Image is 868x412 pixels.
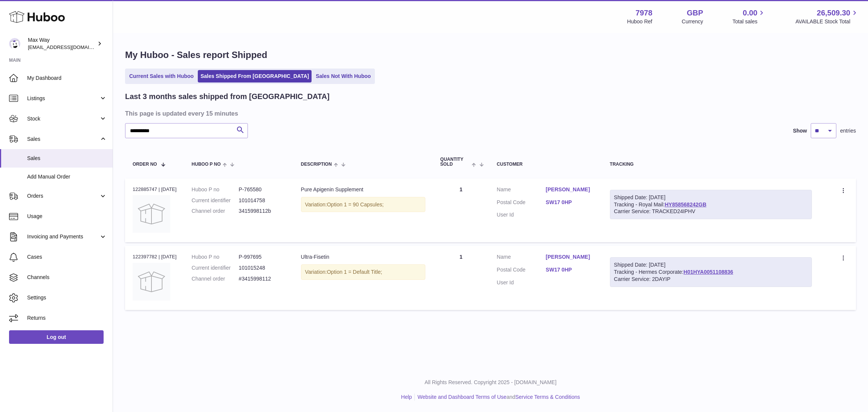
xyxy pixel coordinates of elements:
[433,179,489,242] td: 1
[683,269,733,275] a: H01HYA0051108836
[119,379,862,386] p: All Rights Reserved. Copyright 2025 - [DOMAIN_NAME]
[433,246,489,310] td: 1
[497,253,546,262] dt: Name
[133,253,177,260] div: 122397782 | [DATE]
[614,276,808,283] div: Carrier Service: 2DAYIP
[793,127,807,134] label: Show
[9,38,20,49] img: Max@LongevityBox.co.uk
[636,8,653,18] strong: 7978
[795,18,859,25] span: AVAILABLE Stock Total
[795,8,859,25] a: 26,509.30 AVAILABLE Stock Total
[192,253,239,261] dt: Huboo P no
[27,314,107,322] span: Returns
[127,70,196,82] a: Current Sales with Huboo
[840,127,856,134] span: entries
[192,275,239,282] dt: Channel order
[327,201,384,208] span: Option 1 = 90 Capsules;
[192,186,239,193] dt: Huboo P no
[27,192,99,200] span: Orders
[192,208,239,215] dt: Channel order
[27,253,107,261] span: Cases
[687,8,703,18] strong: GBP
[133,195,170,233] img: no-photo.jpg
[133,162,157,167] span: Order No
[732,8,766,25] a: 0.00 Total sales
[497,266,546,275] dt: Postal Code
[497,162,595,167] div: Customer
[198,70,312,82] a: Sales Shipped From [GEOGRAPHIC_DATA]
[614,194,808,201] div: Shipped Date: [DATE]
[27,95,99,102] span: Listings
[440,157,470,167] span: Quantity Sold
[497,199,546,208] dt: Postal Code
[239,208,286,215] dd: 3415998112b
[239,275,286,282] dd: #3415998112
[192,162,221,167] span: Huboo P no
[614,261,808,269] div: Shipped Date: [DATE]
[417,394,506,400] a: Website and Dashboard Terms of Use
[192,197,239,204] dt: Current identifier
[301,162,332,167] span: Description
[817,8,850,18] span: 26,509.30
[27,136,99,143] span: Sales
[546,253,595,261] a: [PERSON_NAME]
[515,394,580,400] a: Service Terms & Conditions
[239,197,286,204] dd: 101014758
[27,233,99,240] span: Invoicing and Payments
[27,115,99,122] span: Stock
[28,44,111,50] span: [EMAIL_ADDRESS][DOMAIN_NAME]
[27,213,107,220] span: Usage
[614,208,808,215] div: Carrier Service: TRACKED24IPHV
[239,264,286,272] dd: 101015248
[743,8,758,18] span: 0.00
[497,211,546,218] dt: User Id
[313,70,373,82] a: Sales Not With Huboo
[627,18,653,25] div: Huboo Ref
[401,394,412,400] a: Help
[610,190,812,220] div: Tracking - Royal Mail:
[239,186,286,193] dd: P-765580
[415,394,580,401] li: and
[125,92,330,102] h2: Last 3 months sales shipped from [GEOGRAPHIC_DATA]
[9,330,104,344] a: Log out
[192,264,239,272] dt: Current identifier
[301,264,425,280] div: Variation:
[546,266,595,273] a: SW17 0HP
[732,18,766,25] span: Total sales
[327,269,382,275] span: Option 1 = Default Title;
[546,186,595,193] a: [PERSON_NAME]
[133,263,170,301] img: no-photo.jpg
[27,274,107,281] span: Channels
[28,37,96,51] div: Max Way
[301,186,425,193] div: Pure Apigenin Supplement
[239,253,286,261] dd: P-997695
[133,186,177,193] div: 122885747 | [DATE]
[27,155,107,162] span: Sales
[665,201,706,208] a: HY858568242GB
[497,186,546,195] dt: Name
[301,197,425,212] div: Variation:
[301,253,425,261] div: Ultra-Fisetin
[682,18,703,25] div: Currency
[27,173,107,180] span: Add Manual Order
[27,294,107,301] span: Settings
[27,75,107,82] span: My Dashboard
[610,162,812,167] div: Tracking
[610,257,812,287] div: Tracking - Hermes Corporate:
[125,109,854,117] h3: This page is updated every 15 minutes
[125,49,856,61] h1: My Huboo - Sales report Shipped
[546,199,595,206] a: SW17 0HP
[497,279,546,286] dt: User Id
